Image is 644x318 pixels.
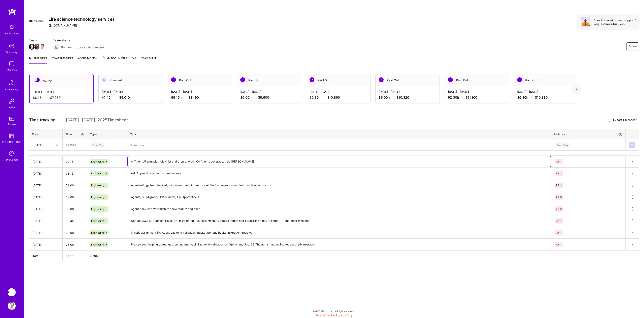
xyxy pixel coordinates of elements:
div: Enter Tag [91,142,105,148]
div: [DATE] [33,242,59,247]
span: $11,100 [466,95,477,100]
textarea: Minaris assignment fix, Agent backend validation, Bucket per env bucket migration, reviews [128,227,551,238]
textarea: Agentsettings from backed, PR-reviews, Ask Apprentice AI, Bucket migration and test Tandem record... [128,180,551,191]
span: Engineering [91,219,104,222]
img: Paid Out [379,77,384,82]
div: 68:15 h [171,95,229,100]
span: Engineering [91,172,104,175]
img: User Avatar [8,302,16,310]
input: HH:MM [63,140,87,150]
img: right [576,87,577,90]
img: Invoiced [102,77,107,82]
i: icon Chevron [56,144,58,146]
div: 90:30 h [310,95,367,100]
img: Team Member Avatar [39,44,45,50]
span: Time tracking [29,118,55,123]
span: $9,600 [258,95,269,100]
img: Team Member Avatar [34,44,40,50]
input: HH:MM [63,227,87,238]
img: Apprentice: Life science technology services [8,288,16,296]
div: 86:00 h [379,95,436,100]
div: Invite [9,105,15,109]
div: Community [5,87,18,92]
img: Paid Out [240,77,245,82]
span: $7,950 [50,96,61,100]
div: Notifications [5,31,19,36]
div: 80:00 h [240,95,298,100]
th: 66:15 [63,251,87,261]
span: My Documents [102,56,127,60]
a: My Documents [102,56,127,64]
div: [DATE] [33,195,59,199]
div: [DOMAIN_NAME] [49,23,77,28]
input: HH:MM [63,239,87,250]
th: Total [29,251,63,261]
span: 7.7 [556,160,559,163]
img: Paid Out [448,77,453,82]
div: Evaluation [6,157,18,162]
span: Team status [53,38,105,42]
a: Privacy Policy [336,314,352,317]
button: Export Timesheet [606,116,639,124]
span: $10,860 [327,95,340,100]
div: Paid Out [168,74,232,86]
div: [DATE] [34,143,43,147]
div: [DATE] [33,183,59,187]
span: $10,320 [396,95,409,100]
textarea: Pre-reviews, helping colleagues running main-api, Back-end validation on Agents and Job, S3 Thumb... [128,239,551,250]
img: Builders proposed to company [53,44,59,50]
div: [DATE] [33,207,59,211]
span: $5,010 [119,95,130,100]
img: tokens [9,117,14,121]
input: HH:MM [63,156,87,167]
span: Builders proposed to company [61,45,105,49]
span: 7.7 [556,243,559,246]
span: Engineering [91,184,104,187]
img: Avatar [581,17,590,27]
div: [DATE] - [DATE] [102,90,159,94]
span: 7.7 [556,231,559,234]
div: Paid Out [514,74,578,86]
a: Team Member Avatar [40,43,45,50]
th: Date [29,129,63,139]
img: Invite [8,97,16,105]
div: Paid Out [445,74,509,86]
div: Missions [7,68,17,72]
span: 7.7 [556,172,559,175]
img: Active [35,78,40,82]
div: [DATE] - [DATE] [171,90,229,94]
img: Company Logo [29,14,44,29]
h3: Life science technology services [49,17,115,22]
div: Enter Tag [555,142,570,148]
div: 92:30 h [448,95,506,100]
a: Team timesheet [52,56,73,64]
div: Tokens [8,122,16,126]
a: Apprentice: Life science technology services [7,288,17,296]
div: [DATE] - [DATE] [379,90,436,94]
img: discovery [8,42,16,50]
i: icon CompanyGray [49,24,52,27]
span: 7.7 [556,184,559,187]
img: guide book [8,132,16,140]
div: Time [65,132,84,136]
div: 41:45 h [102,95,159,100]
img: Team Member Avatar [29,44,35,50]
div: [DATE] - [DATE] [33,90,90,94]
div: Invoiced [99,74,163,86]
span: $ 7,950 [90,254,100,258]
div: [DATE] [33,171,59,176]
span: [DATE] - [DATE] , 2025 Timesheet [66,118,128,123]
img: teamwork [8,60,16,68]
th: Task [127,129,551,139]
img: logo [8,8,16,15]
div: Paid Out [376,74,440,86]
input: HH:MM [63,180,87,191]
div: [DATE] - [DATE] [517,90,575,94]
span: $10,380 [535,95,548,100]
div: Does this mission need support? [593,18,636,22]
div: Discovery [6,50,18,54]
span: Share [629,44,637,48]
div: [DATE] [33,160,59,164]
div: [DATE] [33,219,59,223]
